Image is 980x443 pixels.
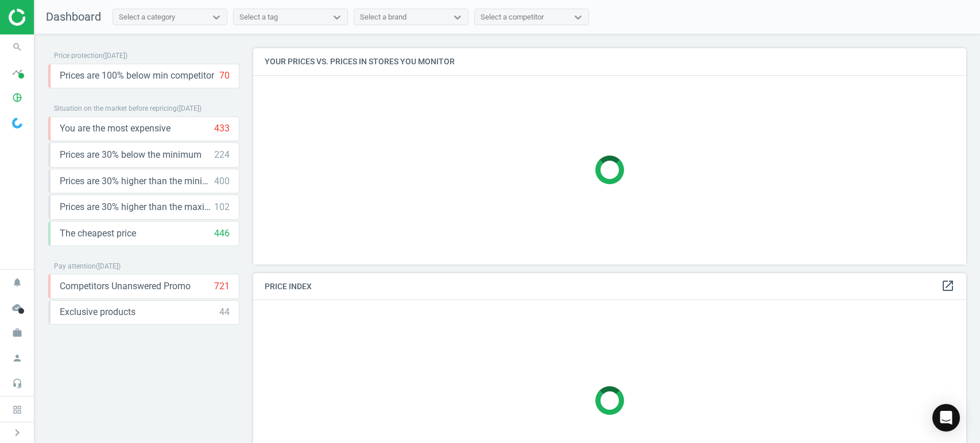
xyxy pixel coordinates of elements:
[932,404,960,432] div: Open Intercom Messenger
[60,175,214,188] span: Prices are 30% higher than the minimum
[6,372,28,394] i: headset_mic
[6,61,28,83] i: timeline
[214,227,230,240] div: 446
[60,122,171,135] span: You are the most expensive
[6,87,28,108] i: pie_chart_outlined
[214,280,230,293] div: 721
[239,12,278,22] div: Select a tag
[119,12,175,22] div: Select a category
[3,425,32,440] button: chevron_right
[60,227,136,240] span: The cheapest price
[941,279,955,294] a: open_in_new
[60,280,191,293] span: Competitors Unanswered Promo
[54,262,96,270] span: Pay attention
[60,149,202,161] span: Prices are 30% below the minimum
[253,273,966,300] h4: Price Index
[253,48,966,75] h4: Your prices vs. prices in stores you monitor
[60,69,214,82] span: Prices are 100% below min competitor
[103,52,127,60] span: ( [DATE] )
[214,201,230,213] div: 102
[177,104,202,112] span: ( [DATE] )
[96,262,121,270] span: ( [DATE] )
[6,347,28,369] i: person
[6,36,28,58] i: search
[214,175,230,188] div: 400
[46,10,101,24] span: Dashboard
[219,69,230,82] div: 70
[360,12,406,22] div: Select a brand
[60,201,214,213] span: Prices are 30% higher than the maximal
[10,426,24,440] i: chevron_right
[6,322,28,344] i: work
[481,12,544,22] div: Select a competitor
[12,118,22,129] img: wGWNvw8QSZomAAAAABJRU5ErkJggg==
[54,104,177,112] span: Situation on the market before repricing
[6,297,28,318] i: cloud_done
[941,279,955,293] i: open_in_new
[214,122,230,135] div: 433
[219,306,230,318] div: 44
[214,149,230,161] div: 224
[9,9,90,26] img: ajHJNr6hYgQAAAAASUVORK5CYII=
[6,271,28,293] i: notifications
[54,52,103,60] span: Price protection
[60,306,135,318] span: Exclusive products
